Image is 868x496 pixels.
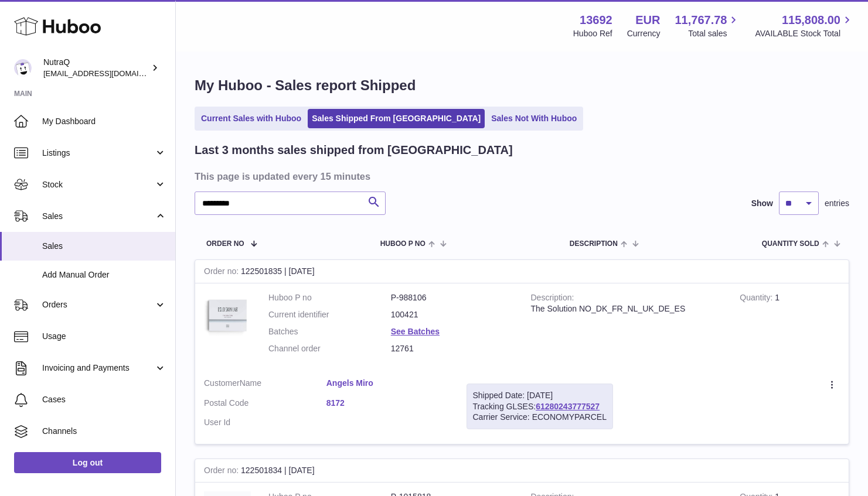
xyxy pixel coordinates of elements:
[688,28,740,39] span: Total sales
[14,452,161,473] a: Log out
[197,109,305,128] a: Current Sales with Huboo
[675,12,727,28] span: 11,767.78
[782,12,840,28] span: 115,808.00
[42,241,166,252] span: Sales
[268,343,391,354] dt: Channel order
[531,293,574,305] strong: Description
[755,12,854,39] a: 115,808.00 AVAILABLE Stock Total
[42,179,154,190] span: Stock
[751,198,773,209] label: Show
[42,362,154,374] span: Invoicing and Payments
[391,292,513,303] dd: P-988106
[268,309,391,320] dt: Current identifier
[195,76,849,95] h1: My Huboo - Sales report Shipped
[43,57,149,79] div: NutraQ
[391,343,513,354] dd: 12761
[570,240,618,248] span: Description
[42,269,166,281] span: Add Manual Order
[755,28,854,39] span: AVAILABLE Stock Total
[204,417,326,428] dt: User Id
[204,378,326,392] dt: Name
[195,459,849,483] div: 122501834 | [DATE]
[473,412,607,423] div: Carrier Service: ECONOMYPARCEL
[42,148,154,159] span: Listings
[380,240,426,248] span: Huboo P no
[42,211,154,222] span: Sales
[573,28,612,39] div: Huboo Ref
[14,59,32,77] img: log@nutraq.com
[195,142,513,158] h2: Last 3 months sales shipped from [GEOGRAPHIC_DATA]
[580,12,612,28] strong: 13692
[204,292,251,339] img: 136921728478892.jpg
[536,402,600,411] a: 61280243777527
[204,398,326,412] dt: Postal Code
[467,384,613,430] div: Tracking GLSES:
[391,309,513,320] dd: 100421
[268,292,391,303] dt: Huboo P no
[675,12,740,39] a: 11,767.78 Total sales
[42,394,166,405] span: Cases
[391,327,440,336] a: See Batches
[268,326,391,337] dt: Batches
[206,240,244,248] span: Order No
[204,266,241,279] strong: Order no
[204,466,241,478] strong: Order no
[635,12,660,28] strong: EUR
[43,69,172,78] span: [EMAIL_ADDRESS][DOMAIN_NAME]
[740,293,775,305] strong: Quantity
[627,28,661,39] div: Currency
[195,260,849,283] div: 122501835 | [DATE]
[42,331,166,342] span: Usage
[731,283,849,369] td: 1
[195,170,846,183] h3: This page is updated every 15 minutes
[42,426,166,437] span: Channels
[326,398,449,409] a: 8172
[42,116,166,127] span: My Dashboard
[762,240,819,248] span: Quantity Sold
[308,109,485,128] a: Sales Shipped From [GEOGRAPHIC_DATA]
[825,198,849,209] span: entries
[531,303,723,314] div: The Solution NO_DK_FR_NL_UK_DE_ES
[487,109,581,128] a: Sales Not With Huboo
[204,378,240,388] span: Customer
[42,299,154,310] span: Orders
[326,378,449,389] a: Angels Miro
[473,390,607,401] div: Shipped Date: [DATE]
